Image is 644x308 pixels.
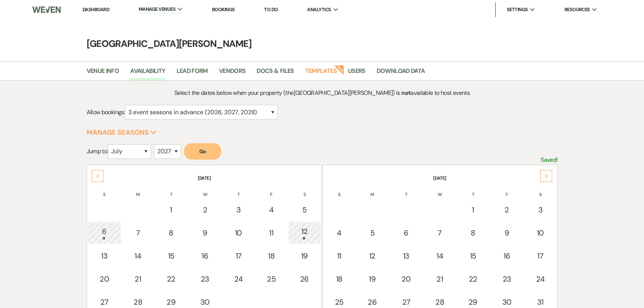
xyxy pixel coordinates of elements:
div: 5 [292,204,317,215]
strong: New [334,64,344,75]
div: 10 [226,227,250,238]
div: 21 [126,273,150,285]
div: 14 [126,250,150,262]
strong: not [401,89,410,97]
div: 24 [226,273,250,285]
div: 26 [292,273,317,285]
div: 25 [327,296,351,308]
div: 23 [494,273,519,285]
div: 8 [461,227,485,238]
div: 3 [226,204,250,215]
div: 3 [528,204,552,215]
div: 22 [159,273,183,285]
div: 5 [360,227,384,238]
div: 18 [327,273,351,285]
div: 29 [159,296,183,308]
a: Availability [130,66,165,80]
a: Venue Info [87,66,119,80]
p: Select the dates below when your property (the [GEOGRAPHIC_DATA][PERSON_NAME] ) is available to h... [145,88,499,98]
div: 8 [159,227,183,238]
th: T [222,182,254,198]
div: 15 [461,250,485,262]
div: 27 [92,296,117,308]
div: 17 [226,250,250,262]
th: S [88,182,121,198]
a: Bookings [212,6,235,13]
a: Docs & Files [257,66,294,80]
a: To Do [264,6,278,13]
th: F [490,182,524,198]
span: Resources [564,6,590,13]
th: S [524,182,556,198]
div: 12 [292,226,317,240]
a: Dashboard [83,6,109,13]
div: 13 [393,250,419,262]
h4: [GEOGRAPHIC_DATA][PERSON_NAME] [54,37,590,50]
div: 7 [126,227,150,238]
div: 12 [360,250,384,262]
button: Go [184,143,221,160]
div: 22 [461,273,485,285]
div: 6 [92,226,117,240]
th: [DATE] [88,166,321,182]
span: Allow bookings: [87,108,125,116]
div: 9 [192,227,218,238]
span: Jump to: [87,147,108,155]
div: 28 [126,296,150,308]
a: Download Data [377,66,425,80]
div: 30 [494,296,519,308]
div: 20 [393,273,419,285]
div: 25 [260,273,283,285]
th: T [389,182,423,198]
th: T [155,182,187,198]
div: 16 [192,250,218,262]
button: Manage Seasons [87,129,157,136]
div: 11 [327,250,351,262]
div: 28 [428,296,452,308]
div: 19 [292,250,317,262]
div: 27 [393,296,419,308]
div: 10 [528,227,552,238]
div: 1 [159,204,183,215]
th: M [356,182,389,198]
a: Vendors [219,66,246,80]
div: 16 [494,250,519,262]
div: 23 [192,273,218,285]
span: Manage Venues [139,6,176,13]
div: 26 [360,296,384,308]
div: 17 [528,250,552,262]
div: 18 [260,250,283,262]
div: 15 [159,250,183,262]
th: F [255,182,287,198]
div: 14 [428,250,452,262]
a: Templates [305,66,337,80]
th: T [457,182,489,198]
a: Lead Form [177,66,208,80]
th: [DATE] [323,166,556,182]
div: 31 [528,296,552,308]
div: 4 [327,227,351,238]
div: 13 [92,250,117,262]
div: 6 [393,227,419,238]
div: 19 [360,273,384,285]
th: W [188,182,222,198]
th: S [288,182,321,198]
div: 7 [428,227,452,238]
div: 11 [260,227,283,238]
span: Settings [507,6,528,13]
a: Users [348,66,366,80]
img: Weven Logo [32,2,61,17]
p: Saved! [541,155,557,165]
div: 2 [192,204,218,215]
div: 30 [192,296,218,308]
div: 20 [92,273,117,285]
div: 4 [260,204,283,215]
th: W [424,182,456,198]
div: 2 [494,204,519,215]
th: M [122,182,154,198]
span: Analytics [307,6,331,13]
div: 1 [461,204,485,215]
div: 9 [494,227,519,238]
th: S [323,182,355,198]
div: 21 [428,273,452,285]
